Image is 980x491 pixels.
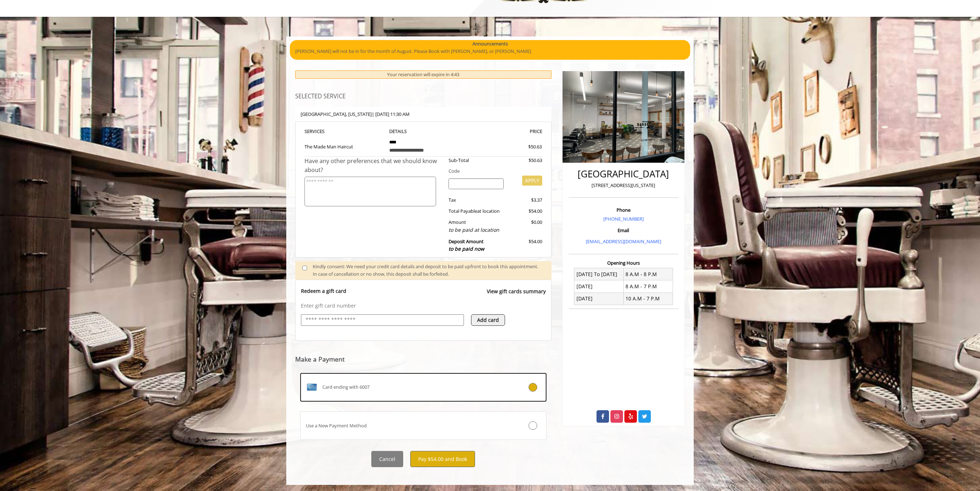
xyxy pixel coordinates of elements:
[443,157,509,164] div: Sub-Total
[295,356,345,363] label: Make a Payment
[623,293,673,305] td: 10 A.M - 7 P.M
[301,288,346,295] p: Redeem a gift card
[574,268,624,280] td: [DATE] To [DATE]
[443,219,509,234] div: Amount
[509,219,542,234] div: $0.00
[509,157,542,164] div: $50.63
[477,208,500,214] span: at location
[623,280,673,293] td: 8 A.M - 7 P.M
[305,135,384,156] td: The Made Man Haircut
[570,228,677,233] h3: Email
[570,182,677,189] p: [STREET_ADDRESS][US_STATE]
[301,302,546,309] p: Enter gift card number
[509,238,542,253] div: $54.00
[300,411,546,440] label: Use a New Payment Method
[449,226,504,234] div: to be paid at location
[295,93,551,100] h3: SELECTED SERVICE
[322,383,370,391] span: Card ending with 6007
[371,451,403,467] button: Cancel
[471,314,505,326] button: Add card
[301,111,410,117] b: [GEOGRAPHIC_DATA] | [DATE] 11:30 AM
[487,288,546,302] a: View gift cards summary
[449,238,484,252] b: Deposit Amount
[306,382,317,393] img: AMEX
[522,176,542,186] button: APPLY
[569,260,678,265] h3: Opening Hours
[301,422,505,429] div: Use a New Payment Method
[295,70,551,79] div: Your reservation will expire in 4:43
[509,196,542,204] div: $3.37
[443,167,542,175] div: Code
[574,280,624,293] td: [DATE]
[305,157,443,175] div: Have any other preferences that we should know about?
[305,127,384,136] th: SERVICE
[574,293,624,305] td: [DATE]
[346,111,372,117] span: , [US_STATE]
[472,40,508,48] b: Announcements
[623,268,673,280] td: 8 A.M - 8 P.M
[463,127,542,136] th: PRICE
[586,238,661,245] a: [EMAIL_ADDRESS][DOMAIN_NAME]
[322,128,325,134] span: S
[449,245,484,252] span: to be paid now
[570,207,677,212] h3: Phone
[443,207,509,215] div: Total Payable
[313,263,544,278] div: Kindly consent: We need your credit card details and deposit to be paid upfront to book this appo...
[503,143,542,151] div: $50.63
[509,207,542,215] div: $54.00
[443,196,509,204] div: Tax
[570,169,677,179] h2: [GEOGRAPHIC_DATA]
[384,127,463,136] th: DETAILS
[410,451,475,467] button: Pay $54.00 and Book
[295,48,685,55] p: [PERSON_NAME] will not be in for the month of August. Please Book with [PERSON_NAME], or [PERSON_...
[603,216,644,222] a: [PHONE_NUMBER]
